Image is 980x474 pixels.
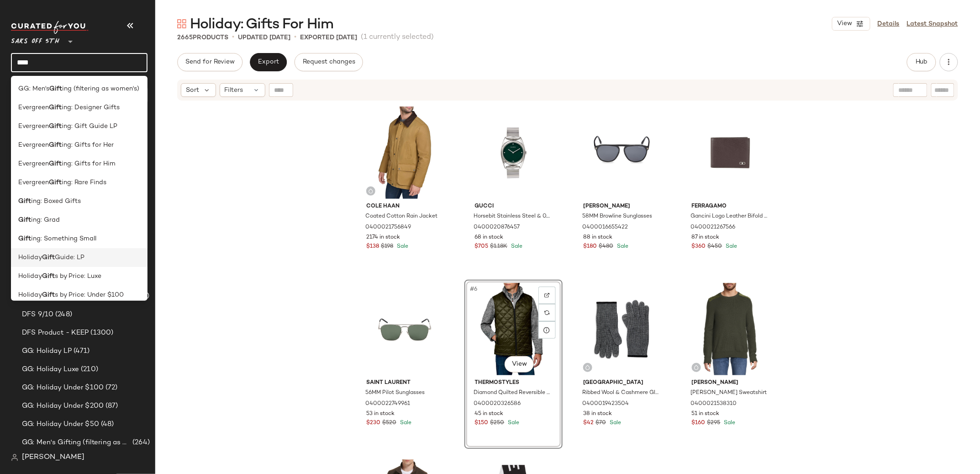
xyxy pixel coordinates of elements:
button: Hub [907,53,936,71]
span: Sale [615,244,628,250]
span: Filters [225,85,243,95]
span: Sale [608,420,621,426]
img: 0400016655422 [576,107,668,199]
img: svg%3e [11,454,18,461]
img: 0400021267566_BROWN [685,107,776,199]
b: Gift [18,234,31,244]
span: Gancini Logo Leather Bifold Wallet [691,213,768,221]
span: GG: Holiday Under $200 [22,401,104,411]
span: 53 in stock [366,410,395,418]
span: 0400016655422 [582,224,628,232]
span: $198 [381,243,393,251]
span: (48) [99,419,114,430]
span: $42 [583,419,594,427]
span: $480 [599,243,613,251]
span: 0400021538310 [691,400,737,408]
span: 2665 [177,34,193,41]
span: $520 [382,419,396,427]
span: ing: Grad [31,215,60,225]
b: Gift [18,197,31,206]
img: svg%3e [694,365,699,370]
span: 0400021756849 [365,224,411,232]
b: Gift [42,272,55,281]
span: ing (filtering as women's) [62,84,139,94]
span: ing: Something Small [31,234,96,244]
span: $1.18K [490,243,508,251]
span: Ferragamo [692,202,769,211]
span: Holiday [18,253,42,262]
span: Diamond Quilted Reversible Puffer Vest [474,389,551,397]
button: View [505,356,534,373]
p: Exported [DATE] [300,33,357,43]
span: (210) [79,364,98,375]
div: Products [177,33,228,43]
span: Sale [398,420,411,426]
span: Sale [724,244,738,250]
span: DFS Product - KEEP [22,328,89,338]
span: Export [258,59,279,66]
span: Cole Haan [366,202,443,211]
img: cfy_white_logo.C9jOOHJF.svg [11,21,89,34]
span: 68 in stock [475,234,504,242]
span: 0400021267566 [691,224,736,232]
a: Latest Snapshot [907,19,958,29]
span: Hub [915,59,928,66]
span: s by Price: Luxe [55,272,101,281]
span: Coated Cotton Rain Jacket [365,213,437,221]
span: s by Price: Under $100 [55,290,124,300]
span: Holiday [18,290,42,300]
span: #6 [469,285,479,294]
span: ing: Gift Guide LP [62,122,117,131]
span: $70 [595,419,606,427]
span: GG: Holiday Under $100 [22,383,104,393]
span: $160 [692,419,706,427]
span: ing: Rare Finds [62,178,106,187]
img: 0400022749961_SILVER [359,283,451,375]
span: Evergreen [18,140,49,150]
button: Request changes [295,53,363,71]
b: Gift [49,103,62,112]
span: Evergreen [18,159,49,169]
span: Horsebit Stainless Steel & 0.023 TCW Diamond Bracelet Watch/34MM [474,213,551,221]
span: $180 [583,243,597,251]
button: Send for Review [177,53,242,71]
span: (471) [72,346,90,357]
span: (72) [104,383,118,393]
span: Ribbed Wool & Cashmere Gloves [582,389,659,397]
span: 0400020326586 [474,400,521,408]
span: • [294,32,296,43]
span: ing: Gifts for Her [62,140,114,150]
span: GG: Holiday LP [22,346,72,357]
span: $705 [475,243,489,251]
b: Gift [42,290,55,300]
span: 2174 in stock [366,234,400,242]
span: Sort [186,85,199,95]
span: DFS 9/10 [22,309,53,320]
img: svg%3e [544,293,550,298]
span: 51 in stock [692,410,720,418]
b: Gift [49,122,62,131]
img: svg%3e [368,188,374,194]
span: 87 in stock [692,234,720,242]
span: ing: Gifts for Him [62,159,116,169]
span: $295 [707,419,721,427]
button: View [832,17,870,31]
button: Export [250,53,287,71]
img: svg%3e [177,19,186,28]
span: GG: Holiday Luxe [22,364,79,375]
span: 38 in stock [583,410,612,418]
span: [GEOGRAPHIC_DATA] [583,379,660,387]
p: updated [DATE] [238,33,290,43]
b: Gift [42,253,55,262]
b: Gift [49,159,62,169]
img: 0400021756849_KHAKI [359,107,451,199]
span: [PERSON_NAME] [583,202,660,211]
span: View [511,361,527,368]
span: Request changes [302,59,355,66]
span: Holiday: Gifts For Him [190,16,333,34]
span: Guide: LP [55,253,84,262]
span: (264) [131,437,150,448]
span: 0400019423504 [582,400,629,408]
span: (1 currently selected) [361,32,434,43]
img: 0400019423504_GREY [576,283,668,375]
